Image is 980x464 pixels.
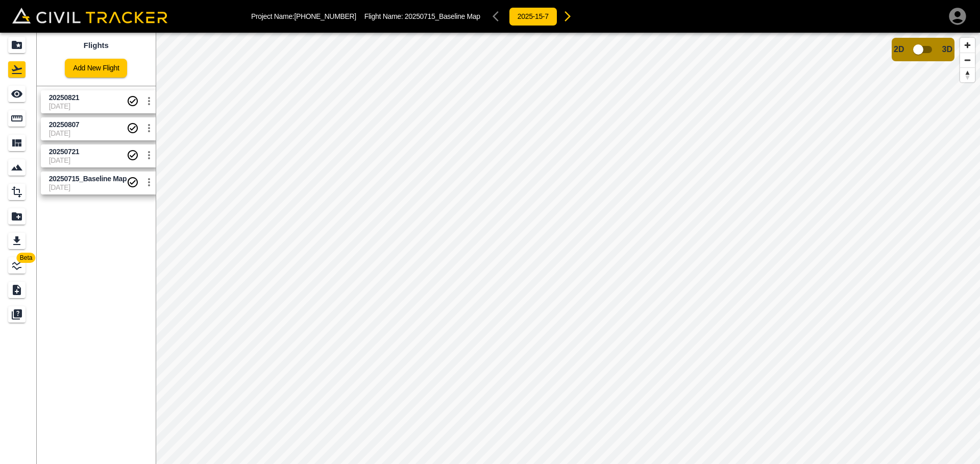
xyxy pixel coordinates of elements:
button: Reset bearing to north [960,67,975,82]
p: Flight Name: [364,12,480,20]
button: Zoom in [960,38,975,53]
button: 2025-15-7 [509,7,557,26]
canvas: Map [156,33,980,464]
img: Civil Tracker [12,8,167,23]
p: Project Name: [PHONE_NUMBER] [251,12,356,20]
span: 3D [942,45,952,54]
span: 20250715_Baseline Map [405,12,480,20]
button: Zoom out [960,53,975,67]
span: 2D [894,45,904,54]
